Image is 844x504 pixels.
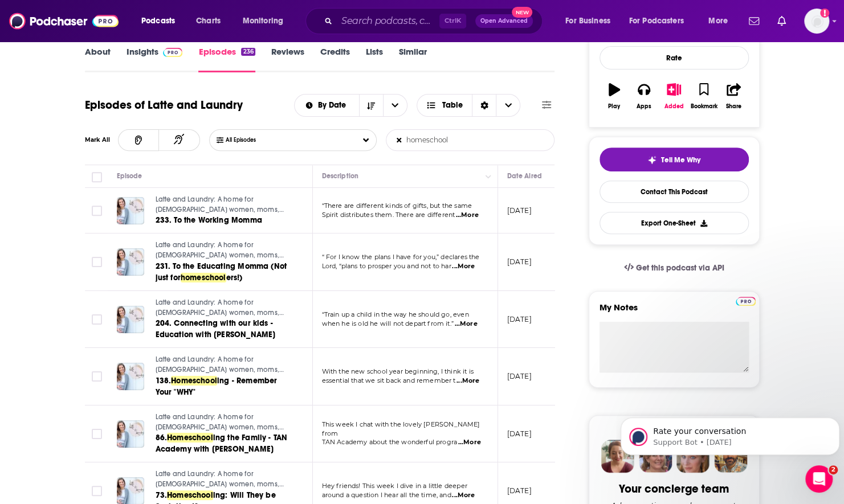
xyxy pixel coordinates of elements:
[156,433,288,454] span: ing the Family - TAN Academy with [PERSON_NAME]
[117,169,142,183] div: Episode
[156,261,292,284] a: 231. To the Educating Momma (Not just forhomeschoolers!)
[472,95,496,116] div: Sort Direction
[615,254,733,282] a: Get this podcast via API
[454,319,477,329] span: ...More
[804,9,829,34] button: Show profile menu
[171,376,217,386] span: Homeschool
[85,137,118,143] div: Mark All
[241,48,255,56] div: 236
[439,14,466,28] span: Ctrl K
[726,103,741,110] div: Share
[156,469,292,489] a: Latte and Laundry: A home for [DEMOGRAPHIC_DATA] women, moms, and hearts + encouragement for your...
[322,169,358,183] div: Description
[318,101,350,109] span: By Date
[337,12,439,30] input: Search podcasts, credits, & more...
[456,376,479,386] span: ...More
[271,46,304,72] a: Reviews
[629,13,684,29] span: For Podcasters
[482,170,495,183] button: Column Actions
[719,76,748,117] button: Share
[92,486,102,496] span: Toggle select row
[417,94,521,117] button: Choose View
[156,195,284,233] span: Latte and Laundry: A home for [DEMOGRAPHIC_DATA] women, moms, and hearts + encouragement for your...
[383,95,407,116] button: open menu
[366,46,383,72] a: Lists
[507,371,532,381] p: [DATE]
[512,7,532,18] span: New
[629,76,659,117] button: Apps
[156,376,278,397] span: ing - Remember Your "WHY"
[156,195,292,215] a: Latte and Laundry: A home for [DEMOGRAPHIC_DATA] women, moms, and hearts + encouragement for your...
[507,257,532,267] p: [DATE]
[156,215,292,226] a: 233. To the Working Momma
[507,314,532,324] p: [DATE]
[322,438,458,446] span: TAN Academy about the wonderful progra
[156,240,292,260] a: Latte and Laundry: A home for [DEMOGRAPHIC_DATA] women, moms, and hearts + encouragement for your...
[320,46,350,72] a: Credits
[507,429,532,439] p: [DATE]
[9,10,119,32] img: Podchaser - Follow, Share and Rate Podcasts
[181,273,226,282] span: homeschool
[600,147,749,171] button: tell me why sparkleTell Me Why
[189,12,227,30] a: Charts
[804,9,829,34] img: User Profile
[322,262,451,270] span: Lord, “plans to prosper you and not to har
[156,215,262,225] span: 233. To the Working Momma
[156,376,172,386] span: 138.
[322,253,480,261] span: “ For I know the plans I have for you,” declares the
[647,155,657,165] img: tell me why sparkle
[167,433,213,442] span: Homeschool
[156,490,168,500] span: 73.
[156,298,292,318] a: Latte and Laundry: A home for [DEMOGRAPHIC_DATA] women, moms, and hearts + encouragement for your...
[664,103,684,110] div: Added
[92,429,102,439] span: Toggle select row
[322,376,456,384] span: essential that we sit back and remember t
[235,12,298,30] button: open menu
[133,12,190,30] button: open menu
[744,11,764,31] a: Show notifications dropdown
[659,76,688,117] button: Added
[708,13,728,29] span: More
[480,18,528,24] span: Open Advanced
[163,48,183,57] img: Podchaser Pro
[156,413,284,451] span: Latte and Laundry: A home for [DEMOGRAPHIC_DATA] women, moms, and hearts + encouragement for your...
[156,355,284,394] span: Latte and Laundry: A home for [DEMOGRAPHIC_DATA] women, moms, and hearts + encouragement for your...
[458,438,481,447] span: ...More
[85,46,111,72] a: About
[700,12,742,30] button: open menu
[637,103,651,110] div: Apps
[619,482,729,496] div: Your concierge team
[608,103,620,110] div: Play
[736,295,756,306] a: Pro website
[507,486,532,495] p: [DATE]
[156,432,292,455] a: 86.Homeschooling the Family - TAN Academy with [PERSON_NAME]
[209,129,377,151] button: Choose List Listened
[359,95,383,116] button: Sort Direction
[322,367,474,375] span: With the new school year beginning, I think it is
[616,394,844,473] iframe: Intercom notifications message
[736,297,756,306] img: Podchaser Pro
[507,169,542,183] div: Date Aired
[127,46,183,72] a: InsightsPodchaser Pro
[600,46,749,69] div: Rate
[452,262,475,271] span: ...More
[475,14,533,28] button: Open AdvancedNew
[805,465,833,493] iframe: Intercom live chat
[322,491,451,499] span: around a question I hear all the time, and
[156,241,284,279] span: Latte and Laundry: A home for [DEMOGRAPHIC_DATA] women, moms, and hearts + encouragement for your...
[399,46,427,72] a: Similar
[322,310,469,318] span: “Train up a child in the way he should go, even
[226,137,279,144] span: All Episodes
[804,9,829,34] span: Logged in as nwierenga
[507,206,532,215] p: [DATE]
[198,46,255,72] a: Episodes236
[92,257,102,267] span: Toggle select row
[690,103,717,110] div: Bookmark
[156,375,292,398] a: 138.Homeschooling - Remember Your "WHY"
[689,76,719,117] button: Bookmark
[565,13,610,29] span: For Business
